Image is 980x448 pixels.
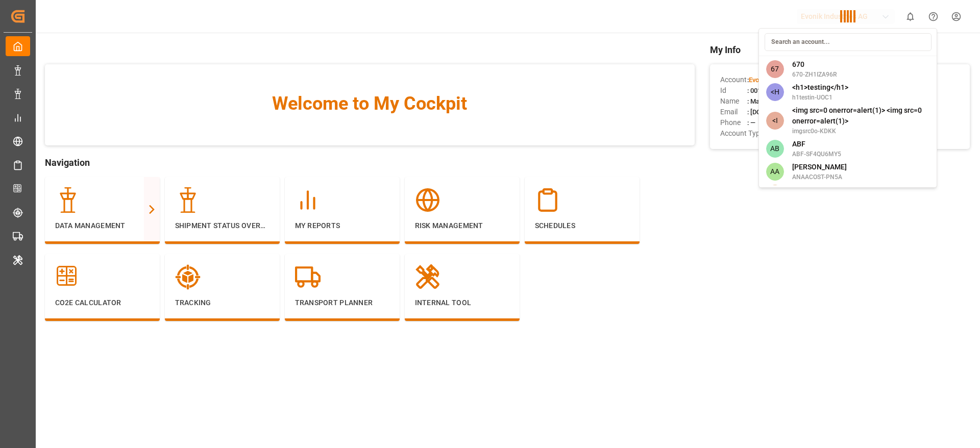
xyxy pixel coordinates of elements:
[747,76,810,84] span: :
[45,156,695,169] span: Navigation
[710,43,970,57] span: My Info
[747,97,781,105] span: : Madhu T V
[749,76,810,84] span: Evonik Industries AG
[747,87,815,94] span: : 0011t000013eqN2AAI
[535,220,629,231] p: Schedules
[415,220,509,231] p: Risk Management
[720,128,764,139] span: Account Type
[720,85,747,96] span: Id
[295,220,389,231] p: My Reports
[720,117,747,128] span: Phone
[175,297,269,308] p: Tracking
[747,119,755,127] span: : —
[765,33,932,51] input: Search an account...
[720,107,747,117] span: Email
[55,220,150,231] p: Data Management
[720,74,747,85] span: Account
[65,90,674,117] span: Welcome to My Cockpit
[295,297,389,308] p: Transport Planner
[415,297,509,308] p: Internal Tool
[720,96,747,107] span: Name
[175,220,269,231] p: Shipment Status Overview
[747,108,908,116] span: : [DOMAIN_NAME][EMAIL_ADDRESS][DOMAIN_NAME]
[899,5,922,28] button: show 0 new notifications
[55,297,150,308] p: CO2e Calculator
[922,5,945,28] button: Help Center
